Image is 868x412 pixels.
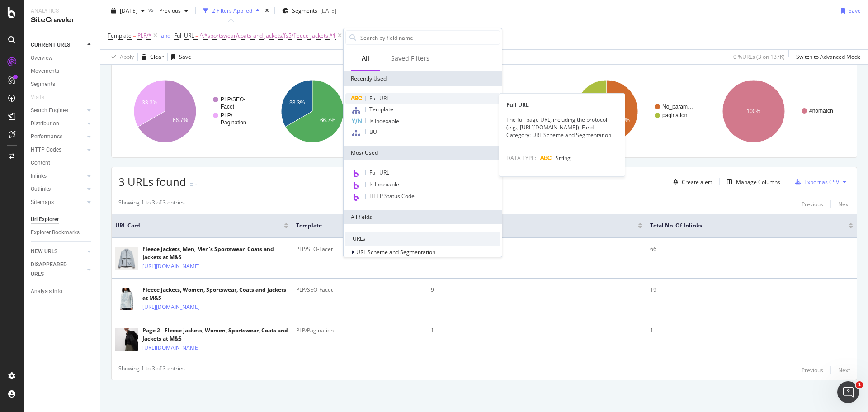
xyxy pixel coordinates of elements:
[31,260,76,279] div: DISAPPEARED URLS
[431,222,624,230] span: No. of Unique Inlinks
[118,174,186,189] span: 3 URLs found
[369,117,399,125] span: Is Indexable
[212,7,252,14] div: 2 Filters Applied
[31,228,80,237] div: Explorer Bookmarks
[838,366,850,374] div: Next
[369,192,415,200] span: HTTP Status Code
[221,96,245,103] text: PLP/SEO-
[499,101,625,109] div: Full URL
[556,154,571,162] span: String
[31,287,62,296] div: Analysis Info
[221,119,246,126] text: Pagination
[802,200,823,208] div: Previous
[31,215,59,224] div: Url Explorer
[108,32,132,39] span: Template
[31,15,93,25] div: SiteCrawler
[802,365,823,375] button: Previous
[838,365,850,375] button: Next
[837,4,861,18] button: Save
[108,50,134,64] button: Apply
[174,32,194,39] span: Full URL
[118,199,185,209] div: Showing 1 to 3 of 3 entries
[320,7,336,14] div: [DATE]
[31,106,85,115] a: Search Engines
[837,381,859,403] iframe: Intercom live chat
[31,171,85,181] a: Inlinks
[115,325,138,354] img: main image
[108,4,148,18] button: [DATE]
[431,286,642,294] div: 9
[266,72,407,151] div: A chart.
[221,104,235,110] text: Facet
[148,6,156,14] span: vs
[560,72,702,151] div: A chart.
[650,286,853,294] div: 19
[391,54,429,63] div: Saved Filters
[793,50,861,64] button: Switch to Advanced Mode
[320,117,335,123] text: 66.7%
[662,112,687,118] text: pagination
[278,4,340,18] button: Segments[DATE]
[31,145,85,155] a: HTTP Codes
[344,210,502,224] div: All fields
[142,343,200,352] a: [URL][DOMAIN_NAME]
[199,4,263,18] button: 2 Filters Applied
[296,222,405,230] span: Template
[499,116,625,139] div: The full page URL, including the protocol (e.g., [URL][DOMAIN_NAME]). Field Category: URL Scheme ...
[161,32,170,39] div: and
[296,245,423,253] div: PLP/SEO-Facet
[31,66,59,76] div: Movements
[142,303,200,312] a: [URL][DOMAIN_NAME]
[345,232,500,246] div: URLs
[31,145,61,155] div: HTTP Codes
[142,262,200,271] a: [URL][DOMAIN_NAME]
[802,199,823,209] button: Previous
[133,32,136,39] span: =
[292,7,317,14] span: Segments
[506,154,536,162] span: DATA TYPE:
[31,260,85,279] a: DISAPPEARED URLS
[747,108,761,114] text: 100%
[179,53,191,61] div: Save
[142,286,288,302] div: Fleece jackets, Women, Sportswear, Coats and Jackets at M&S
[263,6,271,15] div: times
[118,72,260,151] svg: A chart.
[369,180,399,188] span: Is Indexable
[31,198,85,207] a: Sitemaps
[138,50,164,64] button: Clear
[118,365,185,375] div: Showing 1 to 3 of 3 entries
[804,178,839,186] div: Export as CSV
[856,381,863,388] span: 1
[344,146,502,160] div: Most Used
[31,171,47,181] div: Inlinks
[31,132,62,142] div: Performance
[707,72,849,151] svg: A chart.
[723,176,780,187] button: Manage Columns
[31,53,52,63] div: Overview
[344,71,502,86] div: Recently Used
[431,245,642,253] div: 31
[31,93,53,102] a: Visits
[359,31,500,44] input: Search by field name
[31,158,50,168] div: Content
[115,222,282,230] span: URL Card
[31,80,55,89] div: Segments
[173,117,188,123] text: 66.7%
[31,287,94,296] a: Analysis Info
[289,99,305,106] text: 33.3%
[802,366,823,374] div: Previous
[650,245,853,253] div: 66
[221,112,233,118] text: PLP/
[137,29,151,42] span: PLP/*
[156,7,181,14] span: Previous
[115,243,138,273] img: main image
[31,53,94,63] a: Overview
[31,66,94,76] a: Movements
[31,215,94,224] a: Url Explorer
[142,245,288,261] div: Fleece jackets, Men, Men's Sportswear, Coats and Jackets at M&S
[369,105,393,113] span: Template
[120,7,137,14] span: 2025 Sep. 20th
[431,327,642,335] div: 1
[849,7,861,14] div: Save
